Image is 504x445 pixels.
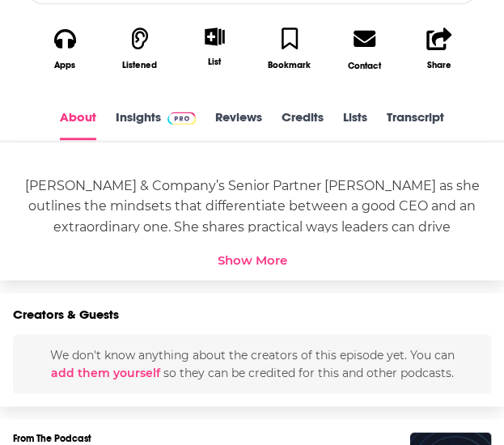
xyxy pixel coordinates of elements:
[282,109,324,140] a: Credits
[268,60,311,70] div: Bookmark
[198,28,231,45] button: Show More Button
[177,17,252,77] div: Show More ButtonList
[215,109,262,140] a: Reviews
[13,306,119,321] h2: Creators & Guests
[122,60,157,70] div: Listened
[208,56,221,67] div: List
[343,109,367,140] a: Lists
[103,17,178,81] button: Listened
[387,109,444,140] a: Transcript
[348,60,380,71] div: Contact
[116,109,196,140] a: InsightsPodchaser Pro
[54,60,75,70] div: Apps
[13,432,478,443] h3: From The Podcast
[60,109,96,140] a: About
[402,17,477,81] button: Share
[167,112,196,125] img: Podchaser Pro
[51,366,160,379] button: add them yourself
[50,347,455,379] span: We don't know anything about the creators of this episode yet . You can so they can be credited f...
[427,60,451,70] div: Share
[252,17,328,81] button: Bookmark
[28,17,103,81] button: Apps
[13,176,491,277] div: [PERSON_NAME] & Company’s Senior Partner [PERSON_NAME] as she outlines the mindsets that differen...
[327,17,402,81] a: Contact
